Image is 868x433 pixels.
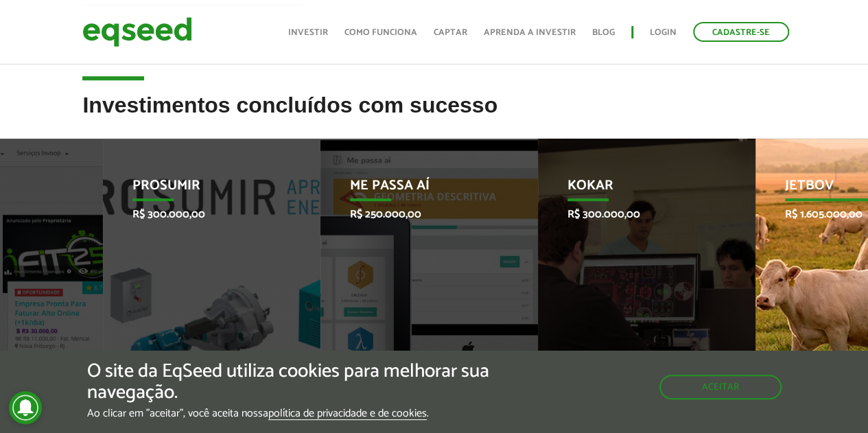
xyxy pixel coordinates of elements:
h2: Investimentos concluídos com sucesso [82,93,785,138]
a: Login [650,28,677,37]
a: Cadastre-se [693,22,789,42]
a: política de privacidade e de cookies [268,408,427,420]
p: R$ 250.000,00 [350,208,488,221]
a: Como funciona [344,28,417,37]
p: Kokar [567,178,705,201]
p: Prosumir [132,178,270,201]
p: Ao clicar em "aceitar", você aceita nossa . [87,407,504,420]
p: Me Passa Aí [350,178,488,201]
p: R$ 300.000,00 [132,208,270,221]
h5: O site da EqSeed utiliza cookies para melhorar sua navegação. [87,361,504,403]
button: Aceitar [659,375,782,399]
a: Investir [288,28,328,37]
a: Blog [592,28,615,37]
p: R$ 300.000,00 [567,208,705,221]
img: EqSeed [82,14,192,50]
a: Aprenda a investir [484,28,576,37]
a: Captar [434,28,467,37]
